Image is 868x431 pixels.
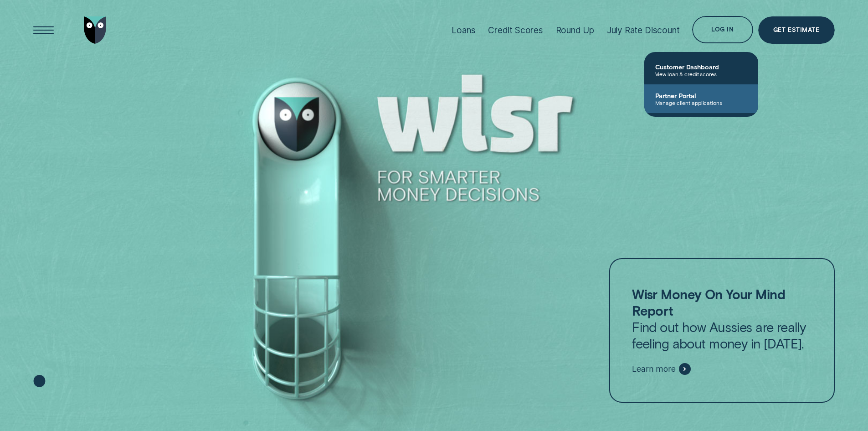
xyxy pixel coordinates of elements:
a: Wisr Money On Your Mind ReportFind out how Aussies are really feeling about money in [DATE].Learn... [609,258,834,403]
a: Partner PortalManage client applications [644,84,758,113]
a: Get Estimate [758,16,835,44]
span: Manage client applications [655,99,747,106]
a: Customer DashboardView loan & credit scores [644,56,758,84]
div: Credit Scores [488,25,543,36]
button: Open Menu [30,16,57,44]
span: Customer Dashboard [655,63,747,71]
span: View loan & credit scores [655,71,747,77]
div: Round Up [556,25,595,36]
button: Log in [692,16,753,43]
strong: Wisr Money On Your Mind Report [632,286,785,318]
div: July Rate Discount [607,25,680,36]
div: Loans [452,25,475,36]
img: Wisr [84,16,107,44]
p: Find out how Aussies are really feeling about money in [DATE]. [632,286,812,352]
span: Learn more [632,364,675,374]
span: Partner Portal [655,92,747,99]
